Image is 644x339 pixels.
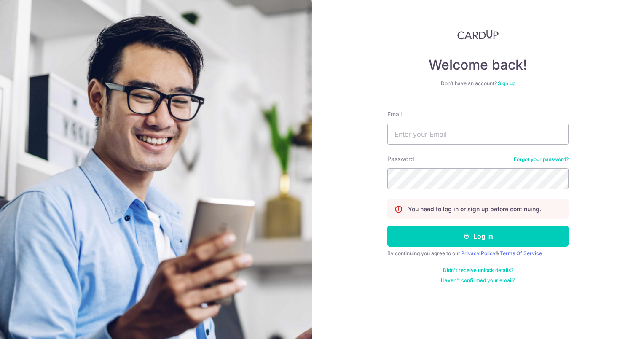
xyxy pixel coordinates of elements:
a: Terms Of Service [500,250,542,256]
h4: Welcome back! [387,56,569,73]
button: Log in [387,226,569,247]
p: You need to log in or sign up before continuing. [408,205,541,213]
a: Forgot your password? [514,156,569,163]
a: Privacy Policy [461,250,496,256]
input: Enter your Email [387,124,569,145]
a: Didn't receive unlock details? [443,267,513,274]
label: Email [387,110,402,118]
img: CardUp Logo [457,30,499,40]
a: Sign up [498,80,515,86]
div: By continuing you agree to our & [387,250,569,257]
a: Haven't confirmed your email? [441,277,515,284]
div: Don’t have an account? [387,80,569,87]
label: Password [387,155,414,163]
